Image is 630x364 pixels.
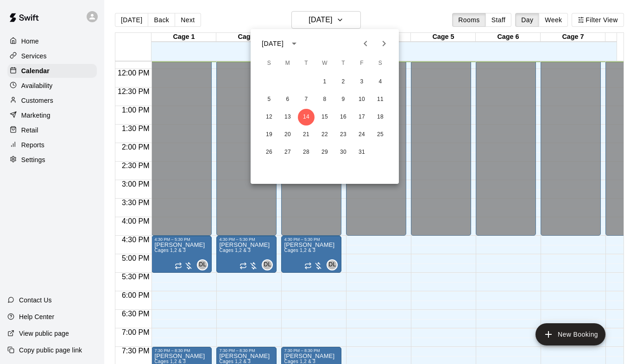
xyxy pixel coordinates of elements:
[335,91,352,108] button: 9
[353,91,370,108] button: 10
[279,109,296,126] button: 13
[279,54,296,73] span: Monday
[335,74,352,90] button: 2
[298,126,315,143] button: 21
[298,109,315,126] button: 14
[316,91,333,108] button: 8
[353,144,370,161] button: 31
[279,91,296,108] button: 6
[353,54,370,73] span: Friday
[316,144,333,161] button: 29
[298,54,315,73] span: Tuesday
[335,109,352,126] button: 16
[372,54,389,73] span: Saturday
[353,126,370,143] button: 24
[262,39,283,49] div: [DATE]
[261,54,277,73] span: Sunday
[353,74,370,90] button: 3
[372,126,389,143] button: 25
[261,126,277,143] button: 19
[316,126,333,143] button: 22
[353,109,370,126] button: 17
[335,144,352,161] button: 30
[335,126,352,143] button: 23
[286,36,302,51] button: calendar view is open, switch to year view
[375,34,393,53] button: Next month
[316,54,333,73] span: Wednesday
[279,144,296,161] button: 27
[372,74,389,90] button: 4
[279,126,296,143] button: 20
[316,74,333,90] button: 1
[261,144,277,161] button: 26
[372,91,389,108] button: 11
[356,34,375,53] button: Previous month
[261,91,277,108] button: 5
[335,54,352,73] span: Thursday
[316,109,333,126] button: 15
[298,144,315,161] button: 28
[298,91,315,108] button: 7
[261,109,277,126] button: 12
[372,109,389,126] button: 18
